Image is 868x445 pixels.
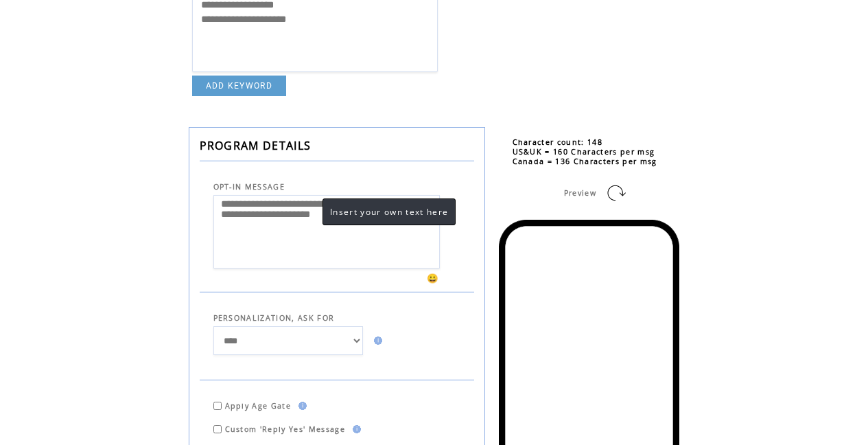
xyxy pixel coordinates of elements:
span: PROGRAM DETAILS [200,138,312,153]
span: Custom 'Reply Yes' Message [225,424,346,434]
span: Preview [564,188,596,198]
span: Character count: 148 [513,137,603,147]
img: help.gif [349,425,361,433]
span: Apply Age Gate [225,401,292,411]
span: Insert your own text here [330,206,448,218]
span: 😀 [427,272,439,284]
span: PERSONALIZATION, ASK FOR [213,313,335,323]
img: help.gif [294,402,307,410]
img: help.gif [370,336,382,345]
span: Canada = 136 Characters per msg [513,157,657,166]
span: OPT-IN MESSAGE [213,182,285,192]
a: ADD KEYWORD [192,76,287,96]
span: US&UK = 160 Characters per msg [513,147,655,157]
